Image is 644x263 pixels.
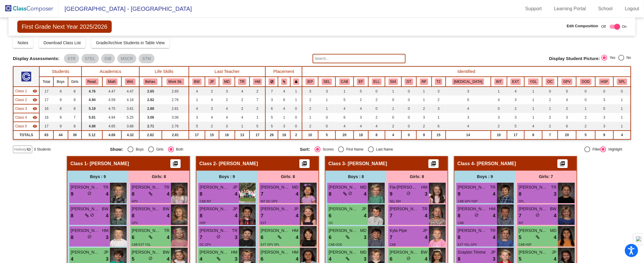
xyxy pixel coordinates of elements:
th: Boys [53,77,68,87]
td: 3 [205,104,219,113]
td: 4 [507,87,525,95]
mat-icon: picture_as_pdf [559,161,566,169]
th: Hollis Magee [250,77,265,87]
td: 3 [416,113,431,122]
td: 5 [558,87,576,95]
th: Academics [82,66,139,77]
button: EXT [511,78,521,85]
td: 2 [235,95,250,104]
button: [MEDICAL_DATA] [452,78,484,85]
td: 0 [290,122,302,131]
td: 4.65 [102,122,121,131]
th: English Language Learner [368,77,385,87]
td: 3.06 [139,113,162,122]
td: 6 [278,95,290,104]
span: Class 2 [15,97,27,103]
td: 9 [53,122,68,131]
button: T2 [435,78,443,85]
td: 4.18 [121,95,139,104]
td: 13 [235,131,250,139]
td: 4 [278,87,290,95]
td: 2.81 [162,104,189,113]
td: 4 [189,87,205,95]
mat-chip: MSCR [117,54,136,63]
a: Logout [620,4,644,13]
td: 1 [432,113,446,122]
button: SEL [322,78,332,85]
button: Math [106,78,117,85]
td: 2 [290,131,302,139]
button: IEP [306,78,315,85]
td: 2 [354,95,368,104]
td: 2 [250,104,265,113]
td: 0 [401,87,416,95]
th: Students [39,66,82,77]
td: 6 [432,122,446,131]
th: Placement [265,66,302,77]
td: 9 [53,87,68,95]
td: 3 [446,87,491,95]
td: 1 [318,104,335,113]
div: No [624,55,631,60]
span: Display Assessments: [13,56,60,61]
span: On [622,24,627,29]
span: Download Class List [44,40,81,45]
td: 2 [416,104,431,113]
button: Work Sk. [167,78,184,85]
td: 1 [614,122,631,131]
button: Writ. [125,78,135,85]
td: 7 [265,87,278,95]
td: 4 [278,104,290,113]
td: 0 [368,104,385,113]
span: Class 5 [15,124,27,129]
td: 4.75 [102,104,121,113]
th: Last Teacher [189,66,265,77]
td: 0 [491,104,507,113]
td: 4.94 [102,113,121,122]
mat-icon: visibility [33,115,37,120]
td: 4.76 [82,87,102,95]
td: 5 [189,122,205,131]
button: 504 [389,78,398,85]
td: 0 [446,95,491,104]
td: 3 [318,87,335,95]
td: 2 [576,113,595,122]
th: SEL Support [318,77,335,87]
th: READ Plan [416,77,431,87]
td: 5 [250,122,265,131]
td: 4 [205,113,219,122]
td: 2 [205,122,219,131]
td: 5.19 [82,104,102,113]
button: Notes [13,37,33,48]
td: 1 [491,87,507,95]
td: 2 [542,122,558,131]
td: 0 [595,104,614,113]
th: Introvert [491,77,507,87]
button: Print Students Details [299,159,310,168]
input: Search... [313,54,405,63]
td: 7 [68,113,82,122]
td: 3 [219,122,235,131]
td: 44 [53,131,68,139]
button: RP [420,78,428,85]
td: 2.65 [162,87,189,95]
td: Hidden teacher - Mahaffey [13,113,39,122]
td: 10 [302,131,318,139]
td: 6 [265,104,278,113]
span: Grade/Archive Students in Table View [96,40,165,45]
td: 2.82 [139,95,162,104]
td: 3 [558,113,576,122]
td: 4 [368,122,385,131]
td: 1 [542,104,558,113]
td: 7 [250,95,265,104]
td: 1 [290,95,302,104]
td: 1 [416,95,431,104]
td: 15 [205,131,219,139]
td: 1 [235,122,250,131]
td: 0 [401,113,416,122]
td: 9 [53,95,68,104]
button: Print Students Details [170,159,181,168]
th: Executive Function Support [354,77,368,87]
td: 17 [250,131,265,139]
td: 16 [39,113,53,122]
